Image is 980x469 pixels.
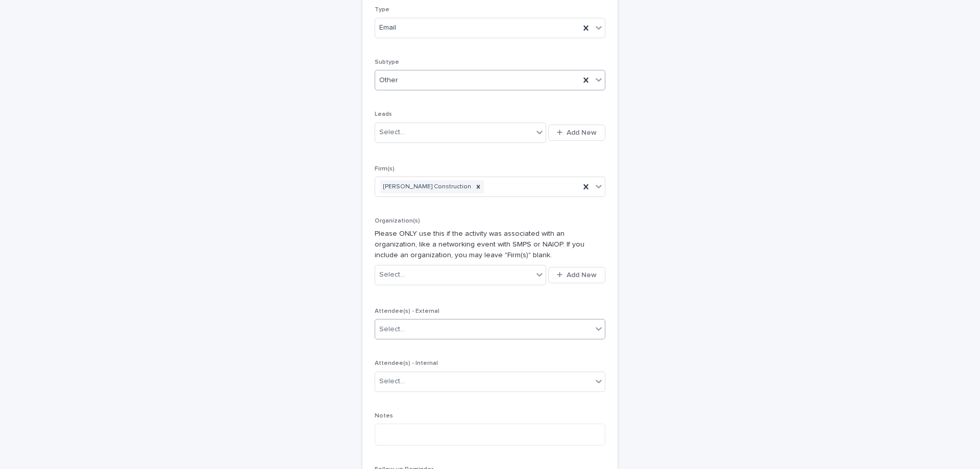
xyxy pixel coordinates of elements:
span: Attendee(s) - External [375,308,439,314]
span: Subtype [375,59,399,65]
button: Add New [548,125,605,141]
span: Leads [375,111,392,117]
div: Select... [379,127,405,138]
span: Type [375,7,389,13]
span: Firm(s) [375,166,395,172]
div: Select... [379,324,405,335]
div: Select... [379,376,405,387]
span: Notes [375,413,393,419]
span: Add New [567,129,597,136]
button: Add New [548,267,605,283]
span: Other [379,75,398,86]
span: Attendee(s) - Internal [375,360,438,366]
div: Select... [379,269,405,280]
p: Please ONLY use this if the activity was associated with an organization, like a networking event... [375,229,605,260]
div: [PERSON_NAME] Construction [380,180,473,194]
span: Add New [567,271,597,279]
span: Email [379,22,396,33]
span: Organization(s) [375,218,420,224]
